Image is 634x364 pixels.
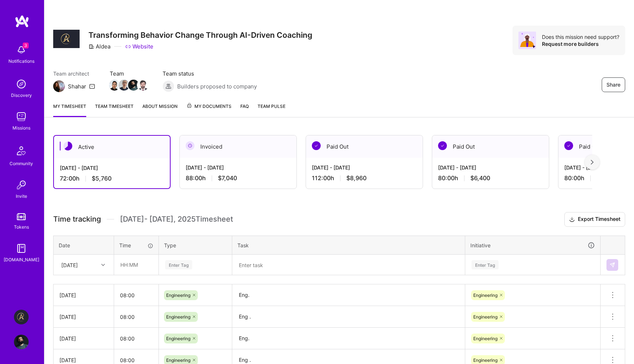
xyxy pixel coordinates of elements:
[88,44,94,50] i: icon CompanyGray
[473,336,498,341] span: Engineering
[14,223,29,231] div: Tokens
[471,259,499,270] div: Enter Tag
[438,174,543,182] div: 80:00 h
[114,285,158,305] input: HH:MM
[53,70,95,77] span: Team architect
[11,91,32,99] div: Discovery
[125,43,153,50] a: Website
[114,307,158,327] input: HH:MM
[120,215,233,224] span: [DATE] - [DATE] , 2025 Timesheet
[138,80,149,91] img: Team Member Avatar
[101,263,105,267] i: icon Chevron
[166,292,190,298] span: Engineering
[432,135,549,158] div: Paid Out
[166,314,190,320] span: Engineering
[312,164,417,171] div: [DATE] - [DATE]
[114,329,158,348] input: HH:MM
[233,285,464,305] textarea: Eng.
[54,236,114,255] th: Date
[518,32,536,49] img: Avatar
[119,241,153,249] div: Time
[129,79,138,91] a: Team Member Avatar
[306,135,423,158] div: Paid Out
[473,314,498,320] span: Engineering
[128,80,139,91] img: Team Member Avatar
[17,213,26,220] img: tokens
[138,79,148,91] a: Team Member Avatar
[8,57,34,65] div: Notifications
[186,141,194,150] img: Invoiced
[4,256,39,263] div: [DOMAIN_NAME]
[92,175,112,182] span: $5,760
[233,307,464,327] textarea: Eng .
[119,80,130,91] img: Team Member Avatar
[606,81,620,88] span: Share
[12,124,30,132] div: Missions
[312,141,321,150] img: Paid Out
[14,77,29,91] img: discovery
[602,77,625,92] button: Share
[109,80,120,91] img: Team Member Avatar
[89,83,95,89] i: icon Mail
[59,313,108,321] div: [DATE]
[59,356,108,364] div: [DATE]
[186,174,291,182] div: 88:00 h
[165,259,192,270] div: Enter Tag
[312,174,417,182] div: 112:00 h
[609,262,615,268] img: Submit
[12,310,30,324] a: Aldea: Transforming Behavior Change Through AI-Driven Coaching
[114,255,158,274] input: HH:MM
[186,164,291,171] div: [DATE] - [DATE]
[14,43,29,57] img: bell
[14,310,29,324] img: Aldea: Transforming Behavior Change Through AI-Driven Coaching
[438,164,543,171] div: [DATE] - [DATE]
[110,70,148,77] span: Team
[23,43,29,48] span: 3
[110,79,119,91] a: Team Member Avatar
[14,241,29,256] img: guide book
[180,135,296,158] div: Invoiced
[60,164,164,172] div: [DATE] - [DATE]
[163,80,174,92] img: Builders proposed to company
[177,83,257,90] span: Builders proposed to company
[12,335,30,349] a: User Avatar
[232,236,465,255] th: Task
[88,30,312,40] h3: Transforming Behavior Change Through AI-Driven Coaching
[258,102,285,117] a: Team Pulse
[438,141,447,150] img: Paid Out
[473,357,498,363] span: Engineering
[564,212,625,227] button: Export Timesheet
[95,102,134,117] a: Team timesheet
[59,291,108,299] div: [DATE]
[258,103,285,109] span: Team Pulse
[12,142,30,160] img: Community
[166,336,190,341] span: Engineering
[166,357,190,363] span: Engineering
[63,142,72,150] img: Active
[473,292,498,298] span: Engineering
[10,160,33,167] div: Community
[564,141,573,150] img: Paid Out
[119,79,129,91] a: Team Member Avatar
[470,241,595,250] div: Initiative
[59,335,108,342] div: [DATE]
[159,236,232,255] th: Type
[16,192,27,200] div: Invite
[346,174,367,182] span: $8,960
[186,102,232,110] span: My Documents
[470,174,490,182] span: $6,400
[54,136,170,158] div: Active
[60,175,164,182] div: 72:00 h
[542,40,619,47] div: Request more builders
[61,261,78,269] div: [DATE]
[14,335,29,349] img: User Avatar
[233,328,464,349] textarea: Eng.
[240,102,249,117] a: FAQ
[163,70,257,77] span: Team status
[186,102,232,117] a: My Documents
[542,33,619,40] div: Does this mission need support?
[53,80,65,92] img: Team Architect
[569,216,575,223] i: icon Download
[142,102,178,117] a: About Mission
[14,109,29,124] img: teamwork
